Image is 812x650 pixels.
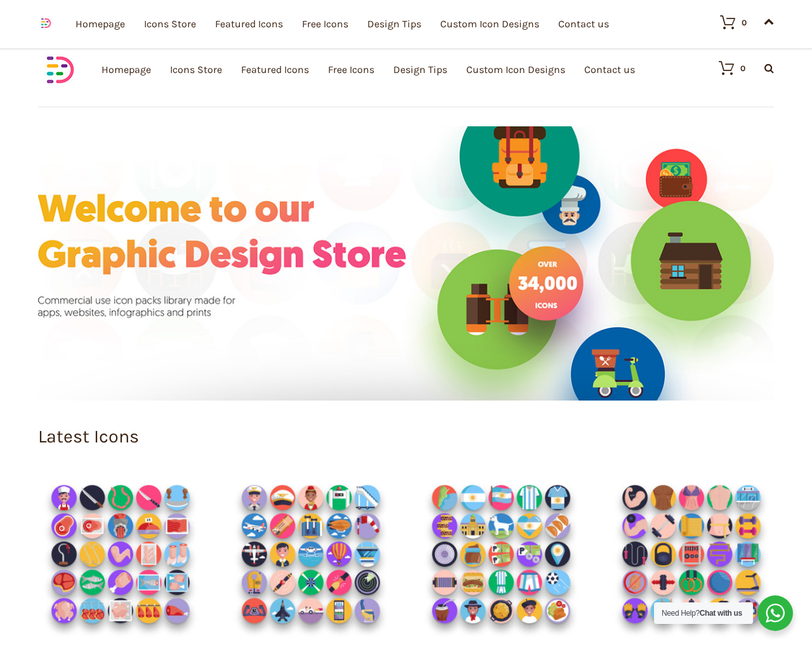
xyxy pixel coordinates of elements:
div: 0 [742,18,747,27]
h1: Latest Icons [38,428,774,446]
img: Graphic-design-store.jpg [38,126,774,401]
div: 0 [740,64,745,72]
a: 0 [706,60,745,76]
span: Need Help? [662,609,742,618]
strong: Chat with us [700,609,742,618]
a: 0 [707,15,747,30]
